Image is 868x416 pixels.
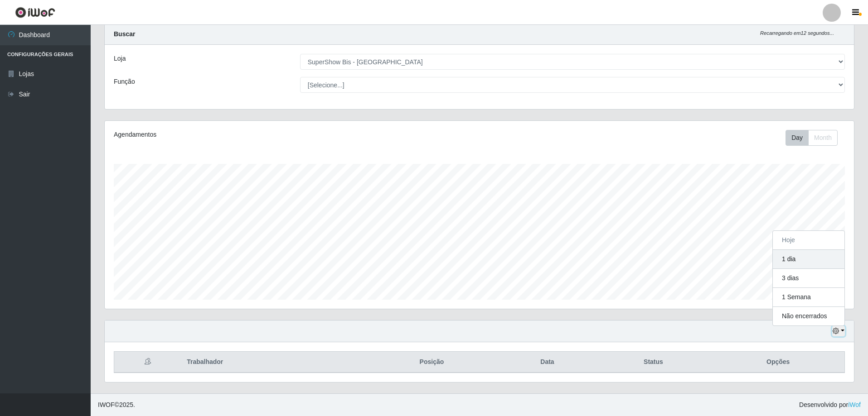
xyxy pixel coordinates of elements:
span: © 2025 . [98,400,135,410]
div: First group [786,130,838,146]
img: CoreUI Logo [15,7,55,18]
a: iWof [848,401,861,408]
th: Data [500,352,595,373]
label: Função [114,77,135,86]
div: Agendamentos [114,130,411,139]
div: Toolbar with button groups [786,130,845,146]
label: Loja [114,54,126,63]
button: 1 Semana [773,288,844,307]
th: Posição [364,352,499,373]
button: Não encerrados [773,307,844,325]
button: Month [808,130,838,146]
span: IWOF [98,401,115,408]
span: Desenvolvido por [799,400,861,410]
i: Recarregando em 12 segundos... [760,30,834,36]
th: Opções [712,352,844,373]
button: Day [786,130,809,146]
button: Hoje [773,231,844,250]
th: Status [595,352,712,373]
button: 3 dias [773,269,844,288]
th: Trabalhador [181,352,364,373]
strong: Buscar [114,30,135,38]
button: 1 dia [773,250,844,269]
